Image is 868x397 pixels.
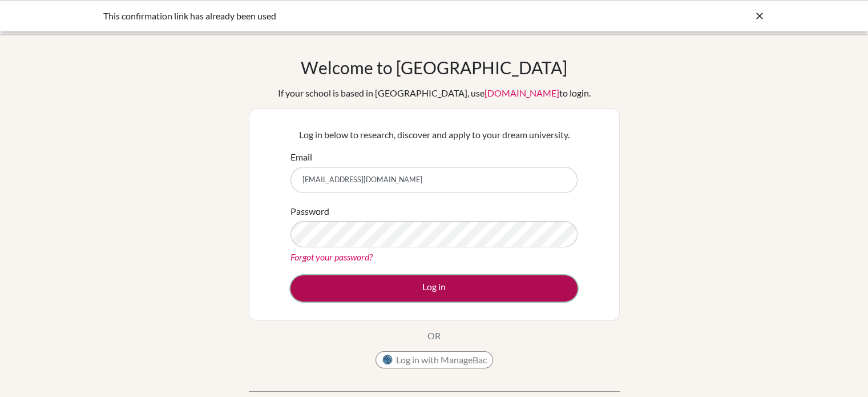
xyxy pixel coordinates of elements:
div: This confirmation link has already been used [103,9,594,23]
button: Log in [290,275,578,302]
p: Log in below to research, discover and apply to your dream university. [290,128,578,142]
label: Email [290,150,312,164]
h1: Welcome to [GEOGRAPHIC_DATA] [301,57,567,78]
p: OR [427,329,441,343]
label: Password [290,204,329,218]
a: [DOMAIN_NAME] [485,87,559,98]
button: Log in with ManageBac [376,351,493,368]
div: If your school is based in [GEOGRAPHIC_DATA], use to login. [278,86,591,100]
a: Forgot your password? [290,251,373,262]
